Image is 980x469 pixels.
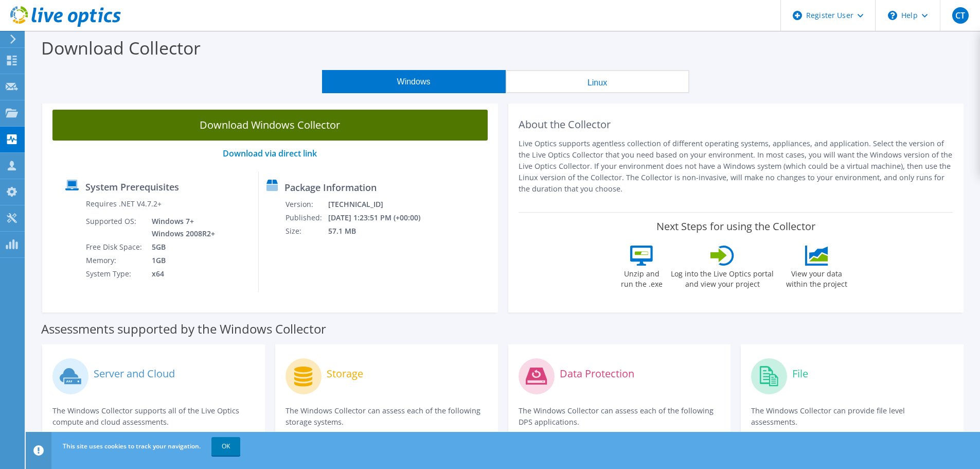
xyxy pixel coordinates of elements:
[52,110,488,141] a: Download Windows Collector
[751,405,953,428] p: The Windows Collector can provide file level assessments.
[85,182,179,192] label: System Prerequisites
[519,405,721,428] p: The Windows Collector can assess each of the following DPS applications.
[519,118,954,131] h2: About the Collector
[144,267,217,281] td: x64
[328,211,434,224] td: [DATE] 1:23:51 PM (+00:00)
[285,211,328,224] td: Published:
[52,405,255,428] p: The Windows Collector supports all of the Live Optics compute and cloud assessments.
[85,215,144,240] td: Supported OS:
[506,70,689,93] button: Linux
[888,11,897,20] svg: \n
[952,7,969,24] span: CT
[285,198,328,211] td: Version:
[670,266,774,289] label: Log into the Live Optics portal and view your project
[144,254,217,267] td: 1GB
[41,36,201,60] label: Download Collector
[779,266,853,289] label: View your data within the project
[41,324,326,334] label: Assessments supported by the Windows Collector
[327,369,363,379] label: Storage
[85,240,144,254] td: Free Disk Space:
[792,369,808,379] label: File
[322,70,506,93] button: Windows
[86,199,162,209] label: Requires .NET V4.7.2+
[328,224,434,238] td: 57.1 MB
[618,266,665,289] label: Unzip and run the .exe
[223,148,317,159] a: Download via direct link
[144,240,217,254] td: 5GB
[85,254,144,267] td: Memory:
[94,369,175,379] label: Server and Cloud
[63,442,201,450] span: This site uses cookies to track your navigation.
[285,224,328,238] td: Size:
[284,182,377,193] label: Package Information
[560,369,634,379] label: Data Protection
[328,198,434,211] td: [TECHNICAL_ID]
[286,405,488,428] p: The Windows Collector can assess each of the following storage systems.
[85,267,144,281] td: System Type:
[519,138,954,195] p: Live Optics supports agentless collection of different operating systems, appliances, and applica...
[211,437,240,456] a: OK
[144,215,217,240] td: Windows 7+ Windows 2008R2+
[656,220,815,233] label: Next Steps for using the Collector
